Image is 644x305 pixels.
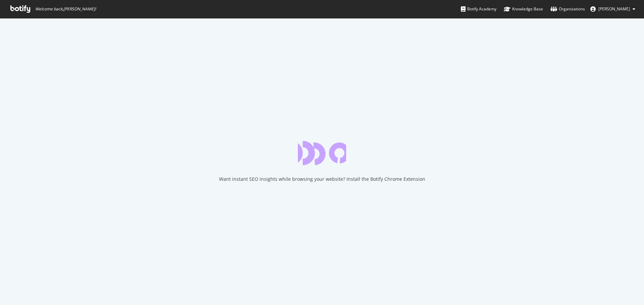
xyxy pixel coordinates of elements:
[298,141,346,165] div: animation
[598,6,630,12] span: Titus Koshy
[461,6,496,12] div: Botify Academy
[504,6,543,12] div: Knowledge Base
[585,4,641,14] button: [PERSON_NAME]
[550,6,585,12] div: Organizations
[219,176,425,182] div: Want instant SEO insights while browsing your website? Install the Botify Chrome Extension
[35,6,96,12] span: Welcome back, [PERSON_NAME] !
